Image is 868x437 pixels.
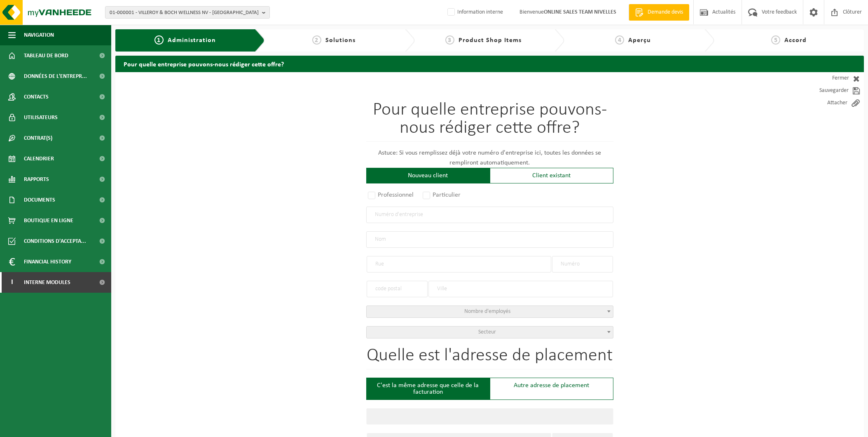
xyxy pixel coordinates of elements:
[115,56,864,72] h2: Pour quelle entreprise pouvons-nous rédiger cette offre?
[490,168,613,183] div: Client existant
[105,6,270,19] button: 01-000001 - VILLEROY & BOCH WELLNESS NV - [GEOGRAPHIC_DATA]
[718,35,860,45] a: 5Accord
[24,25,54,45] span: Navigation
[421,189,463,201] label: Particulier
[24,148,54,169] span: Calendrier
[629,4,689,21] a: Demande devis
[367,256,551,273] input: Rue
[490,378,613,400] div: Autre adresse de placement
[24,87,49,107] span: Contacts
[24,190,55,210] span: Documents
[419,35,548,45] a: 3Product Shop Items
[784,37,807,44] span: Accord
[366,168,490,183] div: Nouveau client
[790,72,864,85] a: Fermer
[366,189,416,201] label: Professionnel
[478,329,496,335] span: Secteur
[366,207,613,223] input: Numéro d'entreprise
[24,169,49,190] span: Rapports
[24,128,52,148] span: Contrat(s)
[366,101,613,142] h1: Pour quelle entreprise pouvons-nous rédiger cette offre?
[154,35,164,45] span: 1
[446,6,503,19] label: Information interne
[459,37,522,44] span: Product Shop Items
[628,37,651,44] span: Aperçu
[110,7,259,19] span: 01-000001 - VILLEROY & BOCH WELLNESS NV - [GEOGRAPHIC_DATA]
[269,35,398,45] a: 2Solutions
[646,8,685,16] span: Demande devis
[552,256,613,273] input: Numéro
[325,37,356,44] span: Solutions
[790,85,864,97] a: Sauvegarder
[790,97,864,109] a: Attacher
[312,35,321,45] span: 2
[24,66,87,87] span: Données de l'entrepr...
[168,37,216,44] span: Administration
[24,107,58,128] span: Utilisateurs
[122,35,248,45] a: 1Administration
[8,272,16,293] span: I
[615,35,624,45] span: 4
[24,272,70,293] span: Interne modules
[428,281,613,297] input: Ville
[366,408,613,425] input: Nom
[544,9,616,15] strong: ONLINE SALES TEAM NIVELLES
[24,210,73,231] span: Boutique en ligne
[24,251,71,272] span: Financial History
[367,281,428,297] input: code postal
[24,231,86,251] span: Conditions d'accepta...
[464,308,510,315] span: Nombre d'employés
[366,231,613,248] input: Nom
[366,347,613,369] h1: Quelle est l'adresse de placement
[445,35,454,45] span: 3
[366,148,613,168] p: Astuce: Si vous remplissez déjà votre numéro d'entreprise ici, toutes les données se rempliront a...
[24,45,68,66] span: Tableau de bord
[366,378,490,400] div: C'est la même adresse que celle de la facturation
[569,35,697,45] a: 4Aperçu
[771,35,780,45] span: 5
